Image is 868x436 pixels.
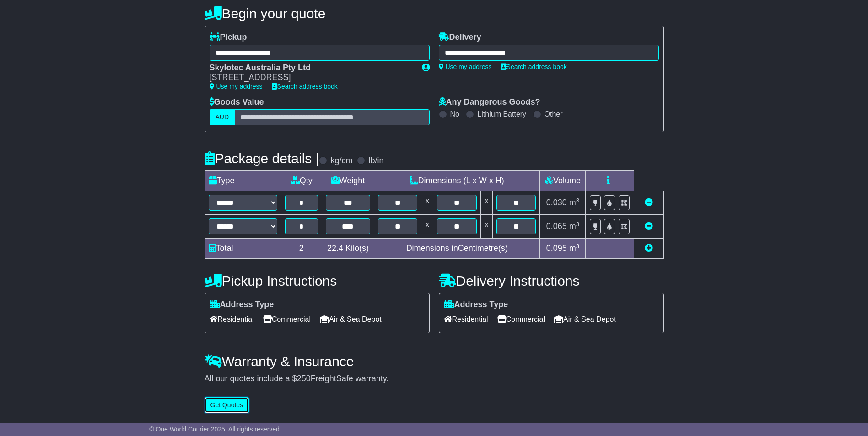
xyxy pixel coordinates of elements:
span: m [569,198,580,207]
td: Total [205,239,281,259]
label: Lithium Battery [477,110,526,118]
div: All our quotes include a $ FreightSafe warranty. [205,374,664,384]
div: Skylotec Australia Pty Ltd [210,63,413,73]
h4: Delivery Instructions [439,273,664,288]
label: kg/cm [330,156,352,166]
span: 22.4 [327,244,343,253]
h4: Begin your quote [205,6,664,21]
span: m [569,244,580,253]
td: Dimensions (L x W x H) [374,171,540,191]
div: [STREET_ADDRESS] [210,73,413,83]
a: Remove this item [645,222,653,231]
button: Get Quotes [205,397,249,413]
span: 0.065 [546,222,567,231]
td: Dimensions in Centimetre(s) [374,239,540,259]
td: Volume [540,171,586,191]
a: Add new item [645,244,653,253]
span: © One World Courier 2025. All rights reserved. [149,425,281,433]
a: Search address book [272,83,338,90]
label: lb/in [368,156,383,166]
span: 250 [297,374,311,383]
td: Type [205,171,281,191]
label: Other [545,110,563,118]
span: Residential [444,312,488,326]
a: Remove this item [645,198,653,207]
sup: 3 [576,243,580,250]
span: m [569,222,580,231]
h4: Pickup Instructions [205,273,430,288]
sup: 3 [576,197,580,204]
span: Commercial [263,312,311,326]
h4: Warranty & Insurance [205,354,664,369]
a: Use my address [210,83,263,90]
td: x [480,215,492,239]
span: 0.095 [546,244,567,253]
span: 0.030 [546,198,567,207]
label: AUD [210,109,235,125]
sup: 3 [576,221,580,228]
span: Air & Sea Depot [320,312,382,326]
label: Address Type [210,300,274,310]
label: Address Type [444,300,508,310]
label: Goods Value [210,97,264,107]
label: Pickup [210,32,247,43]
a: Search address book [501,63,567,70]
label: Delivery [439,32,481,43]
td: x [421,191,433,215]
span: Commercial [497,312,545,326]
td: x [480,191,492,215]
h4: Package details | [205,151,319,166]
td: Kilo(s) [322,239,374,259]
td: 2 [281,239,322,259]
td: Qty [281,171,322,191]
a: Use my address [439,63,492,70]
span: Residential [210,312,254,326]
td: x [421,215,433,239]
label: No [450,110,459,118]
td: Weight [322,171,374,191]
span: Air & Sea Depot [554,312,616,326]
label: Any Dangerous Goods? [439,97,540,107]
